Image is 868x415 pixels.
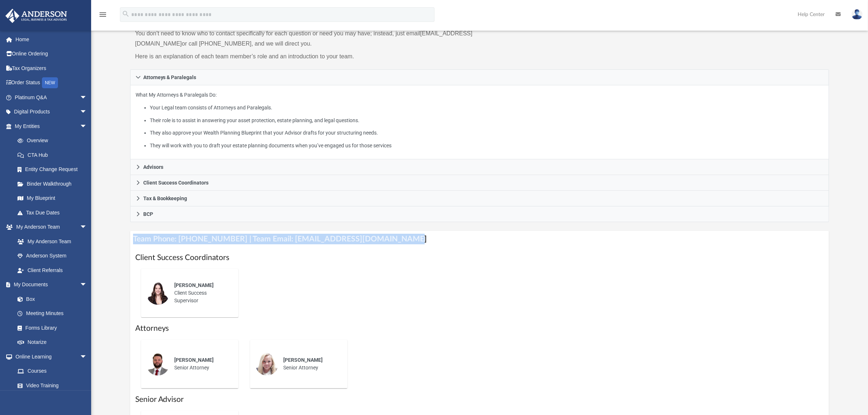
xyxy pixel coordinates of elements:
[284,357,323,363] span: [PERSON_NAME]
[175,357,214,363] span: [PERSON_NAME]
[80,105,94,120] span: arrow_drop_down
[175,282,214,288] span: [PERSON_NAME]
[135,394,824,405] h1: Senior Advisor
[42,77,58,88] div: NEW
[10,263,94,278] a: Client Referrals
[130,85,829,159] div: Attorneys & Paralegals
[80,349,94,364] span: arrow_drop_down
[5,90,98,105] a: Platinum Q&Aarrow_drop_down
[143,212,153,217] span: BCP
[80,119,94,134] span: arrow_drop_down
[10,306,94,321] a: Meeting Minutes
[279,351,342,377] div: Senior Attorney
[80,220,94,235] span: arrow_drop_down
[10,205,98,220] a: Tax Due Dates
[170,351,233,377] div: Senior Attorney
[143,164,163,170] span: Advisors
[5,75,98,90] a: Order StatusNEW
[135,51,475,62] p: Here is an explanation of each team member’s role and an introduction to your team.
[136,90,824,150] p: What My Attorneys & Paralegals Do:
[150,128,824,137] li: They also approve your Wealth Planning Blueprint that your Advisor drafts for your structuring ne...
[130,231,829,247] h4: Team Phone: [PHONE_NUMBER] | Team Email: [EMAIL_ADDRESS][DOMAIN_NAME]
[143,75,196,80] span: Attorneys & Paralegals
[143,180,209,185] span: Client Success Coordinators
[130,175,829,191] a: Client Success Coordinators
[5,119,98,133] a: My Entitiesarrow_drop_down
[80,278,94,292] span: arrow_drop_down
[5,32,98,47] a: Home
[130,69,829,85] a: Attorneys & Paralegals
[122,10,130,18] i: search
[10,378,91,393] a: Video Training
[135,28,475,49] p: You don’t need to know who to contact specifically for each question or need you may have; instea...
[170,276,233,310] div: Client Success Supervisor
[10,177,98,191] a: Binder Walkthrough
[852,9,863,20] img: User Pic
[5,349,94,364] a: Online Learningarrow_drop_down
[130,159,829,175] a: Advisors
[5,61,98,75] a: Tax Organizers
[143,196,187,201] span: Tax & Bookkeeping
[150,116,824,125] li: Their role is to assist in answering your asset protection, estate planning, and legal questions.
[98,14,107,19] a: menu
[146,282,170,305] img: thumbnail
[130,191,829,206] a: Tax & Bookkeeping
[10,148,98,162] a: CTA Hub
[5,105,98,119] a: Digital Productsarrow_drop_down
[10,191,94,206] a: My Blueprint
[10,249,94,263] a: Anderson System
[98,10,107,19] i: menu
[5,278,94,292] a: My Documentsarrow_drop_down
[10,321,91,335] a: Forms Library
[135,323,824,334] h1: Attorneys
[10,292,91,306] a: Box
[5,220,94,234] a: My Anderson Teamarrow_drop_down
[10,364,94,379] a: Courses
[10,234,91,249] a: My Anderson Team
[146,352,170,376] img: thumbnail
[80,90,94,105] span: arrow_drop_down
[255,352,279,376] img: thumbnail
[130,206,829,222] a: BCP
[10,162,98,177] a: Entity Change Request
[5,47,98,61] a: Online Ordering
[10,335,94,350] a: Notarize
[10,133,98,148] a: Overview
[150,141,824,150] li: They will work with you to draft your estate planning documents when you’ve engaged us for those ...
[150,103,824,112] li: Your Legal team consists of Attorneys and Paralegals.
[3,9,69,23] img: Anderson Advisors Platinum Portal
[135,252,824,263] h1: Client Success Coordinators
